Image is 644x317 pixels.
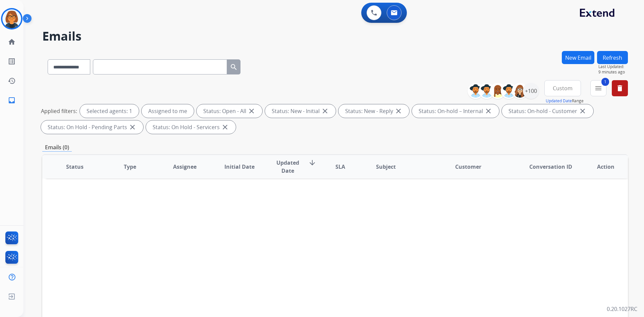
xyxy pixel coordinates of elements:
div: Assigned to me [142,104,194,118]
p: Applied filters: [41,107,77,115]
span: 9 minutes ago [598,69,628,75]
div: Status: New - Reply [338,104,409,118]
mat-icon: home [8,38,16,46]
span: 1 [601,78,609,86]
span: Range [546,98,584,104]
span: Updated Date [273,159,303,175]
mat-icon: inbox [8,96,16,104]
mat-icon: close [394,107,402,115]
span: Last Updated: [598,64,628,69]
h2: Emails [42,30,628,43]
mat-icon: delete [616,84,624,92]
mat-icon: close [128,123,137,131]
mat-icon: search [230,63,238,71]
span: Conversation ID [529,163,572,171]
p: Emails (0) [42,143,72,152]
button: 1 [590,80,606,96]
span: SLA [335,163,345,171]
span: Status [66,163,84,171]
mat-icon: history [8,77,16,85]
span: Customer [455,163,481,171]
div: Status: On Hold - Servicers [146,120,236,134]
span: Custom [553,87,573,90]
div: Selected agents: 1 [80,104,139,118]
span: Type [124,163,136,171]
button: Updated Date [546,98,572,104]
mat-icon: close [221,123,229,131]
div: Status: On Hold - Pending Parts [41,120,143,134]
button: Refresh [597,51,628,64]
img: avatar [2,9,21,28]
mat-icon: close [248,107,256,115]
th: Action [573,155,628,178]
div: Status: On-hold - Customer [502,104,593,118]
mat-icon: close [579,107,587,115]
mat-icon: close [321,107,329,115]
mat-icon: close [484,107,492,115]
button: Custom [544,80,581,96]
span: Subject [376,163,396,171]
div: Status: Open - All [197,104,262,118]
p: 0.20.1027RC [607,305,637,313]
div: +100 [523,83,539,99]
span: Assignee [173,163,197,171]
mat-icon: list_alt [8,57,16,65]
div: Status: On-hold – Internal [412,104,499,118]
mat-icon: menu [594,84,602,92]
div: Status: New - Initial [265,104,336,118]
mat-icon: arrow_downward [308,159,316,167]
button: New Email [562,51,594,64]
span: Initial Date [224,163,255,171]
